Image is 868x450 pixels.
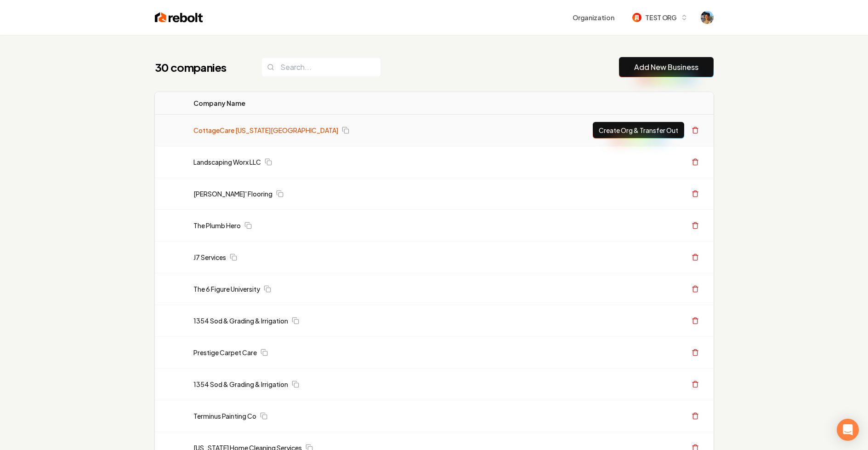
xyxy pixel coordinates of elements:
input: Search... [261,58,381,77]
button: Open user button [701,11,714,24]
a: 1354 Sod & Grading & Irrigation [193,380,288,389]
a: The 6 Figure University [193,284,260,294]
button: Organization [567,9,619,26]
span: TEST ORG [645,13,676,23]
div: Open Intercom Messenger [837,419,859,441]
a: 1354 Sod & Grading & Irrigation [193,316,288,325]
h1: 30 companies [155,60,243,75]
button: Create Org & Transfer Out [593,122,684,138]
button: Add New Business [619,57,714,77]
a: Add New Business [634,62,698,73]
img: TEST ORG [632,13,641,22]
a: Prestige Carpet Care [193,348,257,357]
a: J7 Services [193,253,226,262]
a: Terminus Painting Co [193,411,256,421]
a: The Plumb Hero [193,221,241,230]
th: Company Name [186,92,493,115]
img: Rebolt Logo [155,11,203,24]
img: Aditya Nair [701,11,714,24]
a: [PERSON_NAME]' Flooring [193,189,272,198]
a: Landscaping Worx LLC [193,157,261,167]
a: CottageCare [US_STATE][GEOGRAPHIC_DATA] [193,126,338,135]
